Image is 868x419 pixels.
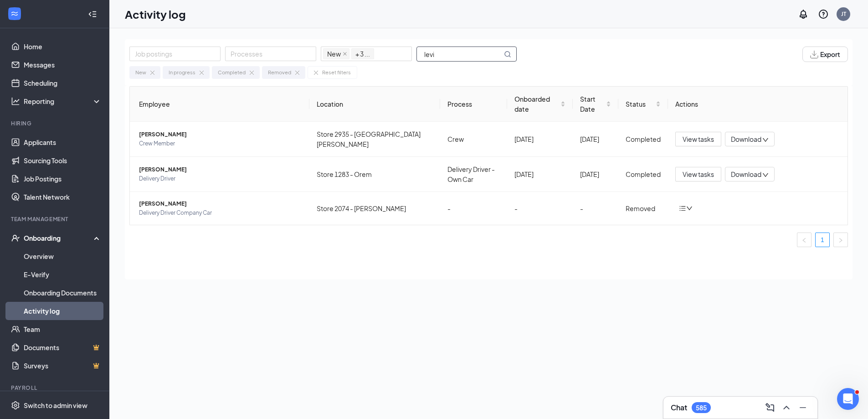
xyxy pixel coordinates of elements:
a: 1 [816,233,829,247]
th: Onboarded date [507,87,573,122]
span: Start Date [580,94,605,114]
div: JT [841,10,846,18]
a: Scheduling [24,74,102,92]
span: Status [626,99,654,109]
svg: WorkstreamLogo [10,9,19,18]
iframe: Intercom live chat [837,388,859,410]
span: View tasks [683,169,714,179]
button: ChevronUp [779,400,794,415]
button: Minimize [796,400,810,415]
span: New [327,49,341,59]
span: Onboarded date [514,94,559,114]
li: Previous Page [797,233,812,247]
a: Home [24,37,102,56]
th: Status [618,87,668,122]
span: bars [679,205,686,212]
div: Payroll [11,384,100,392]
span: Delivery Driver Company Car [139,208,302,217]
h1: Activity log [125,6,186,22]
span: down [686,205,693,212]
div: Completed [626,169,661,179]
div: Removed [626,203,661,213]
div: [DATE] [580,134,611,144]
button: left [797,233,812,247]
svg: QuestionInfo [818,9,829,20]
span: left [801,238,807,243]
button: Export [802,47,848,62]
span: Delivery Driver [139,174,302,183]
div: Reporting [24,97,102,106]
span: [PERSON_NAME] [139,199,302,208]
div: Team Management [11,215,100,223]
span: [PERSON_NAME] [139,165,302,174]
button: View tasks [675,167,721,181]
svg: Notifications [798,9,809,20]
th: Actions [668,87,847,122]
div: New [135,68,146,77]
a: E-Verify [24,265,102,284]
div: [DATE] [580,169,611,179]
span: + 3 ... [355,49,370,59]
span: Crew Member [139,139,302,148]
span: New [323,48,349,59]
svg: UserCheck [11,233,20,243]
a: Sourcing Tools [24,151,102,170]
th: Start Date [573,87,619,122]
span: right [838,238,843,243]
button: View tasks [675,132,721,146]
svg: MagnifyingGlass [504,51,511,58]
a: SurveysCrown [24,357,102,375]
button: right [833,233,848,247]
svg: Collapse [88,10,97,19]
div: Reset filters [322,68,351,77]
div: 585 [696,404,707,412]
a: Talent Network [24,188,102,206]
li: Next Page [833,233,848,247]
a: Applicants [24,133,102,151]
span: Download [731,170,761,179]
a: Overview [24,247,102,265]
td: Store 2935 - [GEOGRAPHIC_DATA][PERSON_NAME] [309,122,440,157]
span: Export [820,51,840,57]
div: Completed [626,134,661,144]
svg: ComposeMessage [765,402,776,413]
li: 1 [815,233,830,247]
td: Delivery Driver - Own Car [440,157,507,192]
div: [DATE] [514,134,565,144]
span: View tasks [683,134,714,144]
div: Completed [218,68,246,77]
svg: Settings [11,401,20,410]
th: Employee [130,87,309,122]
td: Crew [440,122,507,157]
div: Onboarding [24,233,94,243]
a: Activity log [24,302,102,320]
button: ComposeMessage [763,400,777,415]
td: - [440,192,507,225]
span: Download [731,134,761,144]
div: Removed [268,68,291,77]
span: down [762,137,769,143]
a: Messages [24,56,102,74]
a: Onboarding Documents [24,284,102,302]
div: [DATE] [514,169,565,179]
svg: Minimize [797,402,808,413]
svg: ChevronUp [781,402,792,413]
span: + 3 ... [351,48,374,59]
div: - [514,203,565,213]
span: [PERSON_NAME] [139,130,302,139]
a: Team [24,320,102,338]
svg: Analysis [11,97,20,106]
a: DocumentsCrown [24,338,102,357]
td: Store 1283 - Orem [309,157,440,192]
div: Hiring [11,119,100,127]
div: In progress [169,68,195,77]
th: Location [309,87,440,122]
div: Switch to admin view [24,401,87,410]
span: close [343,52,347,56]
span: down [762,172,769,178]
td: - [573,192,619,225]
td: Store 2074 - [PERSON_NAME] [309,192,440,225]
a: Job Postings [24,170,102,188]
th: Process [440,87,507,122]
h3: Chat [671,403,687,413]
